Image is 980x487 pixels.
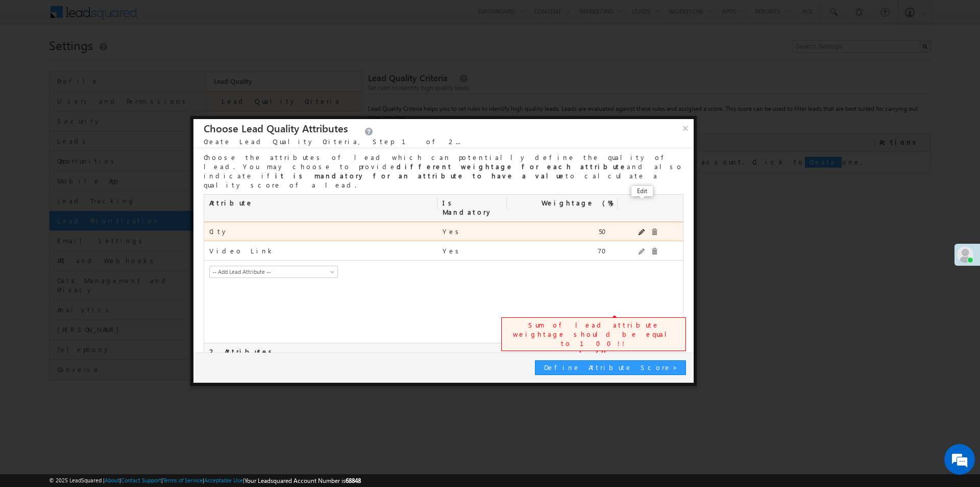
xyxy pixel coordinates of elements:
[677,119,694,137] button: ×
[346,477,361,484] span: 68848
[504,320,683,348] div: Sum of lead attribute weightage should be equal to 100!!
[163,477,203,483] a: Terms of Service
[105,477,119,483] a: About
[471,347,612,356] div: 120
[507,222,617,241] div: 50
[397,162,627,171] span: different weightage for each attribute
[634,188,650,195] p: Edit
[121,477,161,483] a: Contact Support
[204,195,437,212] div: Attribute
[139,315,185,329] em: Start Chat
[544,363,673,372] span: Define Attribute Score
[13,95,186,306] textarea: Type your message and hit 'Enter'
[204,137,358,146] span: Create Lead Quality Criteria
[17,54,43,67] img: d_60004797649_company_0_60004797649
[204,343,437,361] div: 2 Attributes
[209,266,338,278] a: -- Add Lead Attribute --
[210,267,324,276] span: -- Add Lead Attribute --
[204,153,683,190] div: Choose the attributes of lead which can potentially define the quality of lead. You may choose to...
[244,477,361,484] span: Your Leadsquared Account Number is
[535,360,686,375] button: Define Attribute Score>
[437,222,507,241] div: Yes
[167,5,192,30] div: Minimize live chat window
[204,477,243,483] a: Acceptable Use
[49,476,361,485] span: © 2025 LeadSquared | | | | |
[507,242,617,260] div: 70
[437,242,507,260] div: Yes
[437,195,507,221] div: Is Mandatory
[204,119,348,137] h3: Choose Lead Quality Attributes
[275,171,566,180] span: it is mandatory for an attribute to have a value
[507,195,617,212] div: Weightage (%)
[53,54,171,67] div: Chat with us now
[358,137,460,146] span: , Step 1 of 2...
[204,242,437,260] div: Video Link
[204,222,437,241] div: City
